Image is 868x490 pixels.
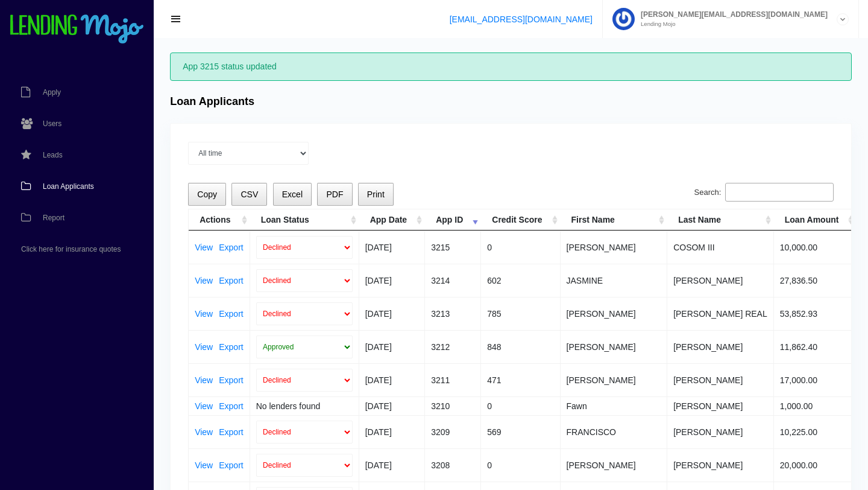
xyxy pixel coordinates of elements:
[667,297,774,330] td: [PERSON_NAME] REAL
[195,461,213,469] a: View
[561,297,668,330] td: [PERSON_NAME]
[189,209,250,231] th: Actions: activate to sort column ascending
[450,14,593,24] a: [EMAIL_ADDRESS][DOMAIN_NAME]
[667,209,774,231] th: Last Name: activate to sort column ascending
[774,264,857,297] td: 27,836.50
[317,183,352,206] button: PDF
[774,231,857,264] td: 10,000.00
[481,363,560,396] td: 471
[359,363,425,396] td: [DATE]
[481,330,560,363] td: 848
[219,310,243,318] a: Export
[561,264,668,297] td: JASMINE
[219,402,243,410] a: Export
[9,14,145,45] img: logo-small.png
[425,209,481,231] th: App ID: activate to sort column ascending
[667,264,774,297] td: [PERSON_NAME]
[219,428,243,436] a: Export
[561,330,668,363] td: [PERSON_NAME]
[694,183,834,202] label: Search:
[481,209,560,231] th: Credit Score: activate to sort column ascending
[195,376,213,384] a: View
[561,415,668,448] td: FRANCISCO
[635,11,828,18] span: [PERSON_NAME][EMAIL_ADDRESS][DOMAIN_NAME]
[43,214,64,221] span: Report
[195,402,213,410] a: View
[667,396,774,415] td: [PERSON_NAME]
[667,231,774,264] td: COSOM III
[21,246,121,253] span: Click here for insurance quotes
[667,330,774,363] td: [PERSON_NAME]
[359,297,425,330] td: [DATE]
[774,448,857,482] td: 20,000.00
[725,183,834,202] input: Search:
[195,428,213,436] a: View
[774,209,857,231] th: Loan Amount: activate to sort column ascending
[170,52,852,81] div: App 3215 status updated
[219,376,243,384] a: Export
[612,8,635,30] img: Profile image
[273,183,312,206] button: Excel
[43,120,61,127] span: Users
[359,396,425,415] td: [DATE]
[250,209,359,231] th: Loan Status: activate to sort column ascending
[561,396,668,415] td: Fawn
[561,231,668,264] td: [PERSON_NAME]
[359,209,425,231] th: App Date: activate to sort column ascending
[481,396,560,415] td: 0
[481,264,560,297] td: 602
[359,415,425,448] td: [DATE]
[774,396,857,415] td: 1,000.00
[195,343,213,351] a: View
[250,396,359,415] td: No lenders found
[359,231,425,264] td: [DATE]
[359,264,425,297] td: [DATE]
[195,243,213,252] a: View
[188,183,226,206] button: Copy
[425,396,481,415] td: 3210
[219,276,243,285] a: Export
[425,231,481,264] td: 3215
[481,297,560,330] td: 785
[667,363,774,396] td: [PERSON_NAME]
[774,363,857,396] td: 17,000.00
[481,231,560,264] td: 0
[43,151,63,159] span: Leads
[481,448,560,482] td: 0
[425,264,481,297] td: 3214
[359,448,425,482] td: [DATE]
[635,21,828,27] small: Lending Mojo
[774,330,857,363] td: 11,862.40
[774,297,857,330] td: 53,852.93
[774,415,857,448] td: 10,225.00
[359,330,425,363] td: [DATE]
[358,183,394,206] button: Print
[241,189,258,199] span: CSV
[425,297,481,330] td: 3213
[231,183,267,206] button: CSV
[425,363,481,396] td: 3211
[195,276,213,285] a: View
[481,415,560,448] td: 569
[195,310,213,318] a: View
[219,243,243,252] a: Export
[425,448,481,482] td: 3208
[667,415,774,448] td: [PERSON_NAME]
[667,448,774,482] td: [PERSON_NAME]
[170,95,254,109] h4: Loan Applicants
[219,343,243,351] a: Export
[561,363,668,396] td: [PERSON_NAME]
[425,330,481,363] td: 3212
[43,89,61,96] span: Apply
[197,189,217,199] span: Copy
[282,189,303,199] span: Excel
[326,189,343,199] span: PDF
[561,209,668,231] th: First Name: activate to sort column ascending
[219,461,243,469] a: Export
[367,189,385,199] span: Print
[561,448,668,482] td: [PERSON_NAME]
[425,415,481,448] td: 3209
[43,183,94,190] span: Loan Applicants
